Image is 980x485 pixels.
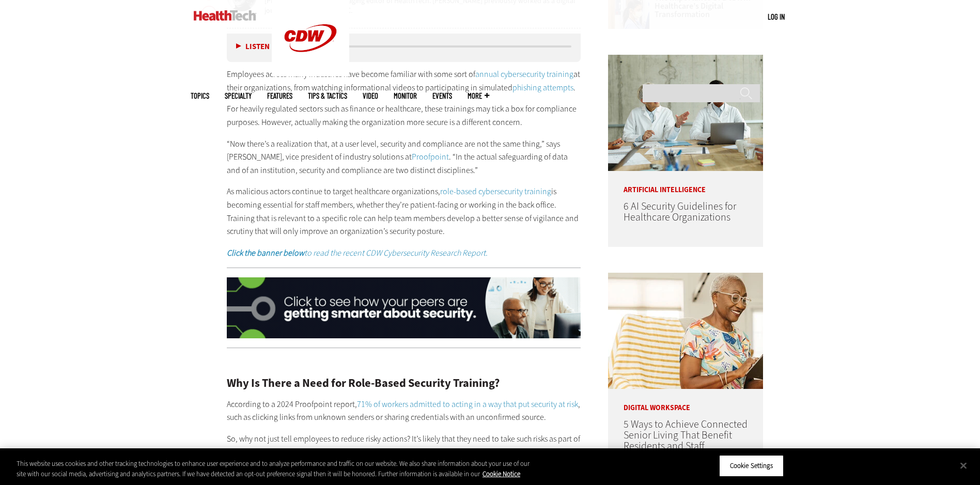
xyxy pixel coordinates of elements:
[308,92,347,100] a: Tips & Tactics
[608,171,763,194] p: Artificial Intelligence
[227,432,581,472] p: So, why not just tell employees to reduce risky actions? It’s likely that they need to take such ...
[719,455,784,477] button: Cookie Settings
[227,247,488,258] em: to read the recent CDW Cybersecurity Research Report.
[227,102,581,129] p: For heavily regulated sectors such as finance or healthcare, these trainings may tick a box for c...
[608,389,763,412] p: Digital Workspace
[608,55,763,171] img: Doctors meeting in the office
[227,247,304,258] strong: Click the banner below
[624,417,748,453] a: 5 Ways to Achieve Connected Senior Living That Benefit Residents and Staff
[440,186,551,197] a: role-based cybersecurity training
[227,185,581,238] p: As malicious actors continue to target healthcare organizations, is becoming essential for staff ...
[768,11,785,22] div: User menu
[432,92,452,100] a: Events
[191,92,209,100] span: Topics
[357,399,578,410] a: 71% of workers admitted to acting in a way that put security at risk
[227,378,581,389] h2: Why Is There a Need for Role-Based Security Training?
[768,12,785,21] a: Log in
[483,470,520,478] a: More information about your privacy
[468,92,489,100] span: More
[227,137,581,177] p: “Now there’s a realization that, at a user level, security and compliance are not the same thing,...
[512,82,573,93] a: phishing attempts
[952,454,975,477] button: Close
[225,92,252,100] span: Specialty
[608,273,763,389] img: Networking Solutions for Senior Living
[17,459,539,479] div: This website uses cookies and other tracking technologies to enhance user experience and to analy...
[267,92,292,100] a: Features
[394,92,417,100] a: MonITor
[272,68,349,79] a: CDW
[194,10,256,21] img: Home
[227,247,488,258] a: Click the banner belowto read the recent CDW Cybersecurity Research Report.
[227,277,581,338] img: x_security_q325_animated_click_desktop_03
[363,92,378,100] a: Video
[624,199,736,224] a: 6 AI Security Guidelines for Healthcare Organizations
[412,151,449,162] a: Proofpoint
[227,398,581,424] p: According to a 2024 Proofpoint report, , such as clicking links from unknown senders or sharing c...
